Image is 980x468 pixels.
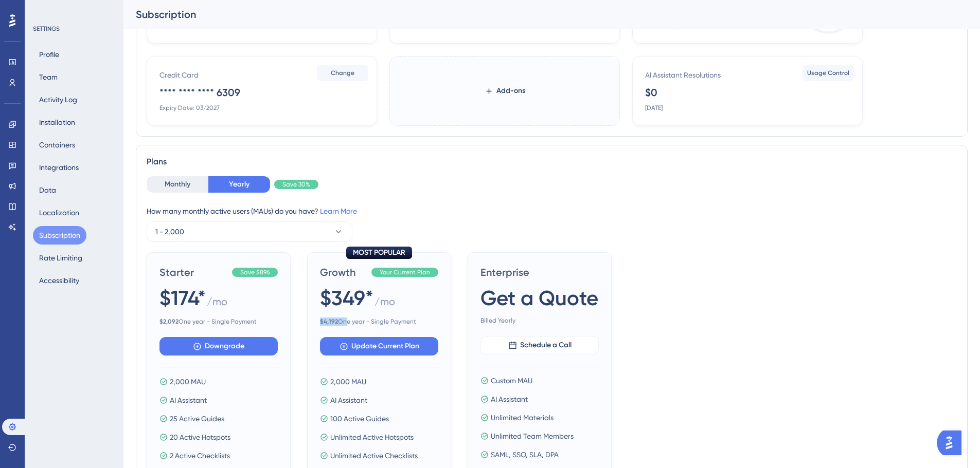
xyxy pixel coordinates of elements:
[33,45,65,64] button: Profile
[159,337,278,355] button: Downgrade
[155,226,184,238] span: 1 - 2,000
[320,207,357,215] a: Learn More
[136,7,942,22] div: Subscription
[380,268,430,276] span: Your Current Plan
[33,25,116,33] div: SETTINGS
[33,203,85,222] button: Localization
[480,316,599,325] span: Billed Yearly
[170,413,224,425] span: 25 Active Guides
[491,393,528,405] span: AI Assistant
[320,317,438,326] span: One year - Single Payment
[496,85,525,97] span: Add-ons
[480,336,599,354] button: Schedule a Call
[170,394,207,406] span: AI Assistant
[645,85,657,100] div: $0
[33,271,85,290] button: Accessibility
[320,337,438,355] button: Update Current Plan
[33,113,81,132] button: Installation
[33,136,81,154] button: Containers
[317,65,368,81] button: Change
[520,339,572,351] span: Schedule a Call
[346,247,412,259] div: MOST POPULAR
[159,69,199,81] div: Credit Card
[320,265,367,279] span: Growth
[33,249,88,267] button: Rate Limiting
[33,90,83,109] button: Activity Log
[207,294,227,313] span: / mo
[159,317,278,326] span: One year - Single Payment
[170,431,230,443] span: 20 Active Hotspots
[330,450,418,462] span: Unlimited Active Checklists
[33,158,85,177] button: Integrations
[33,68,64,86] button: Team
[147,205,957,217] div: How many monthly active users (MAUs) do you have?
[147,156,957,168] div: Plans
[807,69,849,77] span: Usage Control
[351,340,419,352] span: Update Current Plan
[491,375,532,387] span: Custom MAU
[147,176,208,193] button: Monthly
[330,413,389,425] span: 100 Active Guides
[330,394,367,406] span: AI Assistant
[491,411,554,424] span: Unlimited Materials
[480,265,599,279] span: Enterprise
[330,376,366,388] span: 2,000 MAU
[282,180,310,189] span: Save 30%
[645,69,721,81] div: AI Assistant Resolutions
[491,448,559,461] span: SAML, SSO, SLA, DPA
[468,82,542,100] button: Add-ons
[240,268,270,276] span: Save $896
[491,430,574,442] span: Unlimited Team Members
[937,427,968,458] iframe: UserGuiding AI Assistant Launcher
[159,284,206,312] span: $174*
[33,181,62,199] button: Data
[33,226,86,245] button: Subscription
[645,104,663,112] div: [DATE]
[208,176,270,193] button: Yearly
[331,69,354,77] span: Change
[159,318,179,325] b: $ 2,092
[205,340,244,352] span: Downgrade
[159,265,228,279] span: Starter
[803,65,854,81] button: Usage Control
[320,318,338,325] b: $ 4,192
[480,284,598,312] span: Get a Quote
[375,294,395,313] span: / mo
[320,284,373,312] span: $349*
[147,221,352,242] button: 1 - 2,000
[159,104,220,112] div: Expiry Date: 03/2027
[170,450,230,462] span: 2 Active Checklists
[170,376,206,388] span: 2,000 MAU
[330,431,414,443] span: Unlimited Active Hotspots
